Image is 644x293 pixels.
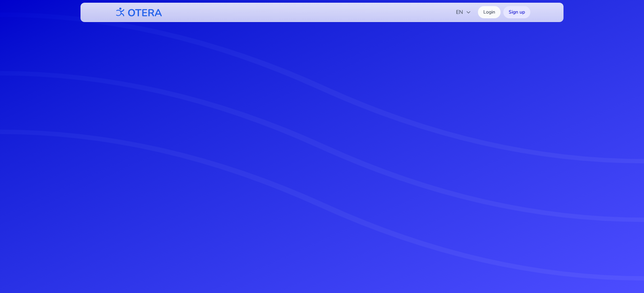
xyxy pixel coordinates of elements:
a: Login [478,6,501,18]
a: Sign up [503,6,530,18]
img: OTERA logo [114,5,162,20]
span: EN [456,8,471,16]
button: EN [452,5,475,19]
